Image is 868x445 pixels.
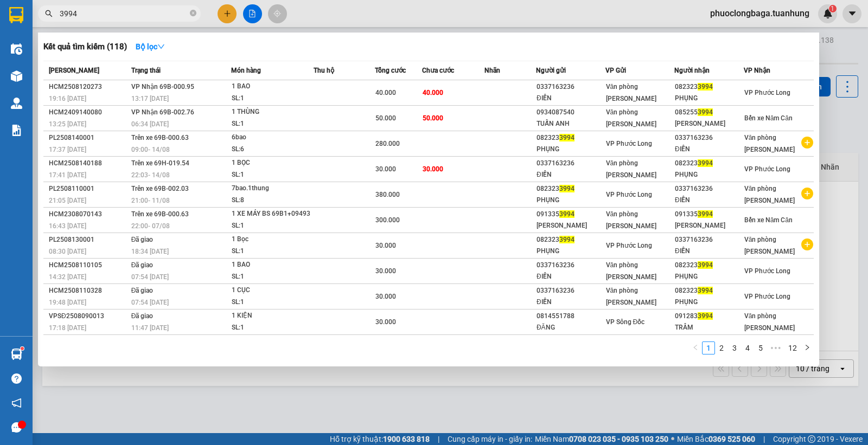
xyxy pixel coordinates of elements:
[232,220,313,232] div: SL: 1
[674,67,710,74] span: Người nhận
[767,341,784,354] li: Next 5 Pages
[537,285,605,296] div: 0337163236
[375,67,406,74] span: Tổng cước
[232,271,313,283] div: SL: 1
[60,8,188,20] input: Tìm tên, số ĐT hoặc mã đơn
[49,158,128,169] div: HCM2508140188
[43,41,127,53] h3: Kết quả tìm kiếm ( 118 )
[375,216,400,224] span: 300.000
[536,67,566,74] span: Người gửi
[127,38,174,55] button: Bộ lọcdown
[767,341,784,354] span: •••
[49,120,86,128] span: 13:25 [DATE]
[49,81,128,93] div: HCM2508120273
[537,132,605,144] div: 082323
[375,293,396,300] span: 30.000
[131,95,169,102] span: 13:17 [DATE]
[537,93,605,104] div: ĐIỀN
[131,261,154,269] span: Đã giao
[675,285,743,296] div: 082323
[49,171,86,179] span: 17:41 [DATE]
[675,144,743,155] div: ĐIỀN
[45,10,53,17] span: search
[232,93,313,105] div: SL: 1
[744,236,795,255] span: Văn phòng [PERSON_NAME]
[49,311,128,322] div: VPSĐ2508090013
[675,158,743,169] div: 082323
[606,261,656,281] span: Văn phòng [PERSON_NAME]
[131,312,154,320] span: Đã giao
[744,165,790,173] span: VP Phước Long
[232,195,313,207] div: SL: 8
[675,132,743,144] div: 0337163236
[744,89,790,96] span: VP Phước Long
[744,185,795,204] span: Văn phòng [PERSON_NAME]
[11,422,22,433] span: message
[744,216,793,224] span: Bến xe Năm Căn
[11,70,22,82] img: warehouse-icon
[49,248,86,255] span: 08:30 [DATE]
[702,341,715,354] li: 1
[606,318,645,326] span: VP Sông Đốc
[131,210,189,218] span: Trên xe 69B-000.63
[606,108,656,128] span: Văn phòng [PERSON_NAME]
[801,238,813,250] span: plus-circle
[559,210,575,218] span: 3994
[675,195,743,206] div: ĐIỀN
[606,83,656,102] span: Văn phòng [PERSON_NAME]
[537,260,605,271] div: 0337163236
[11,125,22,136] img: solution-icon
[131,236,154,243] span: Đã giao
[131,67,161,74] span: Trạng thái
[131,83,194,91] span: VP Nhận 69B-000.95
[232,106,313,118] div: 1 THÙNG
[559,185,575,192] span: 3994
[689,341,702,354] li: Previous Page
[675,260,743,271] div: 082323
[716,342,727,354] a: 2
[232,157,313,169] div: 1 BỌC
[375,114,396,122] span: 50.000
[49,197,86,204] span: 21:05 [DATE]
[190,10,196,16] span: close-circle
[232,169,313,181] div: SL: 1
[537,311,605,322] div: 0814551788
[484,67,500,74] span: Nhãn
[606,159,656,179] span: Văn phòng [PERSON_NAME]
[675,220,743,231] div: [PERSON_NAME]
[698,159,713,167] span: 3994
[49,132,128,144] div: PL2508140001
[131,287,154,294] span: Đã giao
[605,67,626,74] span: VP Gửi
[537,322,605,333] div: ĐĂNG
[49,67,99,74] span: [PERSON_NAME]
[537,220,605,231] div: [PERSON_NAME]
[675,234,743,246] div: 0337163236
[801,188,813,199] span: plus-circle
[131,185,189,192] span: Trên xe 69B-002.03
[675,81,743,93] div: 082323
[423,165,443,173] span: 30.000
[49,324,86,332] span: 17:18 [DATE]
[744,114,793,122] span: Bến xe Năm Căn
[49,183,128,195] div: PL2508110001
[11,43,22,55] img: warehouse-icon
[675,209,743,220] div: 091335
[675,296,743,308] div: PHỤNG
[728,341,741,354] li: 3
[49,273,86,281] span: 14:32 [DATE]
[729,342,741,354] a: 3
[537,158,605,169] div: 0337163236
[131,171,170,179] span: 22:03 - 14/08
[801,341,814,354] li: Next Page
[606,210,656,230] span: Văn phòng [PERSON_NAME]
[754,341,767,354] li: 5
[232,310,313,322] div: 1 KIỆN
[190,9,196,19] span: close-circle
[49,222,86,230] span: 16:43 [DATE]
[232,285,313,296] div: 1 CỤC
[744,293,790,300] span: VP Phước Long
[744,134,795,153] span: Văn phòng [PERSON_NAME]
[537,209,605,220] div: 091335
[698,108,713,116] span: 3994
